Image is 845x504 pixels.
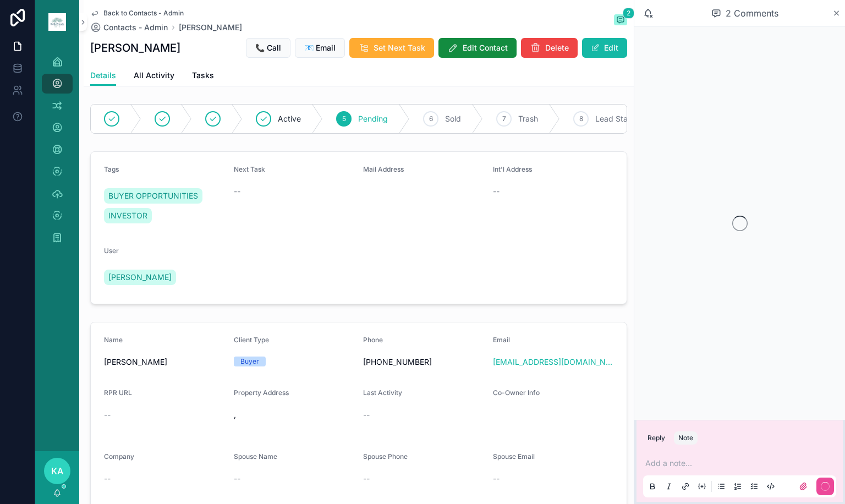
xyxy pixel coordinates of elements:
[374,42,425,53] span: Set Next Task
[363,357,484,368] span: [PHONE_NUMBER]
[582,38,627,58] button: Edit
[234,336,269,344] span: Client Type
[240,357,259,366] div: Buyer
[104,188,202,204] a: BUYER OPPORTUNITIES
[643,431,670,445] button: Reply
[493,357,614,368] a: [EMAIL_ADDRESS][DOMAIN_NAME]
[192,65,214,87] a: Tasks
[363,473,370,484] span: --
[363,165,404,173] span: Mail Address
[493,473,500,484] span: --
[51,464,63,478] span: KA
[103,9,184,18] span: Back to Contacts - Admin
[48,13,66,31] img: App logo
[234,165,265,173] span: Next Task
[108,272,172,283] span: [PERSON_NAME]
[104,246,119,255] span: User
[493,186,500,197] span: --
[678,434,693,442] div: Note
[104,473,111,484] span: --
[521,38,578,58] button: Delete
[104,208,152,223] a: INVESTOR
[349,38,434,58] button: Set Next Task
[134,70,174,81] span: All Activity
[342,114,346,123] span: 5
[255,42,281,53] span: 📞 Call
[493,452,535,461] span: Spouse Email
[134,65,174,87] a: All Activity
[104,165,119,173] span: Tags
[90,65,116,86] a: Details
[438,38,517,58] button: Edit Contact
[278,113,301,124] span: Active
[493,388,540,397] span: Co-Owner Info
[179,22,242,33] a: [PERSON_NAME]
[674,431,698,445] button: Note
[104,409,111,420] span: --
[104,270,176,285] a: [PERSON_NAME]
[234,388,289,397] span: Property Address
[90,22,168,33] a: Contacts - Admin
[35,44,79,262] div: scrollable content
[518,113,538,124] span: Trash
[234,473,240,484] span: --
[304,42,336,53] span: 📧 Email
[234,409,355,420] span: ,
[108,210,147,221] span: INVESTOR
[104,388,132,397] span: RPR URL
[726,7,778,20] span: 2 Comments
[502,114,506,123] span: 7
[192,70,214,81] span: Tasks
[614,14,627,28] button: 2
[90,9,184,18] a: Back to Contacts - Admin
[445,113,461,124] span: Sold
[595,113,637,124] span: Lead Stage
[103,22,168,33] span: Contacts - Admin
[363,388,402,397] span: Last Activity
[545,42,569,53] span: Delete
[429,114,433,123] span: 6
[104,336,123,344] span: Name
[363,452,408,461] span: Spouse Phone
[246,38,290,58] button: 📞 Call
[234,186,240,197] span: --
[358,113,388,124] span: Pending
[90,70,116,81] span: Details
[463,42,508,53] span: Edit Contact
[90,40,180,56] h1: [PERSON_NAME]
[579,114,583,123] span: 8
[363,336,383,344] span: Phone
[295,38,345,58] button: 📧 Email
[234,452,277,461] span: Spouse Name
[623,8,634,19] span: 2
[104,357,225,368] span: [PERSON_NAME]
[108,190,198,201] span: BUYER OPPORTUNITIES
[493,165,532,173] span: Int'l Address
[363,409,370,420] span: --
[104,452,134,461] span: Company
[493,336,510,344] span: Email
